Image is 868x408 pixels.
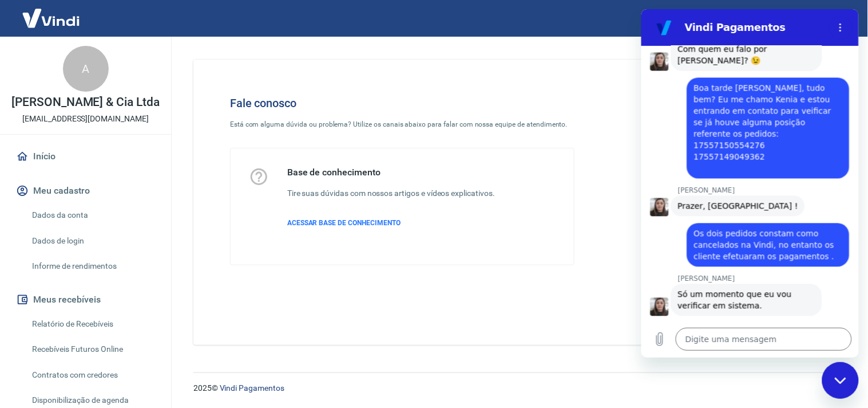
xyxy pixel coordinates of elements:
a: Contratos com credores [27,363,157,387]
h6: Tire suas dúvidas com nossos artigos e vídeos explicativos. [287,187,495,199]
p: Está com alguma dúvida ou problema? Utilize os canais abaixo para falar com nossa equipe de atend... [230,119,574,130]
img: Vindi [14,1,88,36]
p: [PERSON_NAME] & Cia Ltda [11,96,160,108]
a: Dados da conta [27,203,157,227]
a: Início [14,144,157,169]
span: ACESSAR BASE DE CONHECIMENTO [287,219,401,227]
a: Dados de login [27,229,157,253]
div: A [63,46,109,92]
h4: Fale conosco [230,96,574,110]
a: Informe de rendimentos [27,254,157,278]
img: Fale conosco [620,78,794,231]
a: Recebíveis Futuros Online [27,338,157,361]
h5: Base de conhecimento [287,167,495,178]
a: ACESSAR BASE DE CONHECIMENTO [287,218,495,228]
a: Relatório de Recebíveis [27,312,157,336]
button: Meus recebíveis [14,287,157,312]
p: [EMAIL_ADDRESS][DOMAIN_NAME] [22,113,149,125]
iframe: Botão para abrir a janela de mensagens, conversa em andamento [822,362,859,399]
iframe: Janela de mensagens [641,9,859,358]
button: Meu cadastro [14,178,157,203]
p: 2025 © [193,382,841,394]
a: Vindi Pagamentos [220,383,284,393]
button: Sair [813,8,854,29]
